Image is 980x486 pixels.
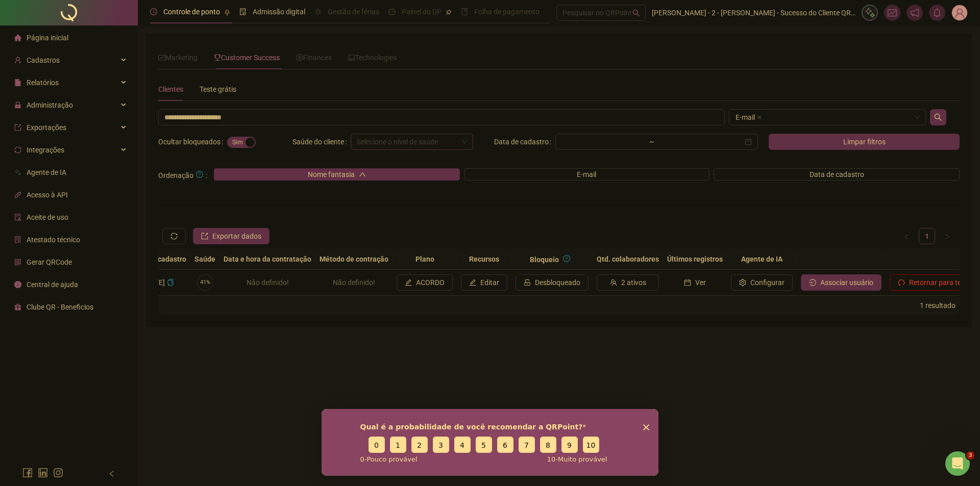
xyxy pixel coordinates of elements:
button: ACORDO [397,274,453,291]
div: Clientes [158,84,183,95]
button: Exportar dados [193,228,269,244]
span: up [359,171,366,178]
span: api [14,191,21,198]
span: Página inicial [27,34,68,42]
span: facebook [22,468,33,478]
span: pushpin [224,9,230,15]
span: Painel do DP [402,8,442,16]
th: Saúde [190,248,219,270]
span: file [14,79,21,86]
span: calendar [684,279,691,286]
span: lock [14,101,21,109]
span: E-mail [577,169,596,180]
span: Editar [480,277,499,288]
button: question-circle [559,252,574,265]
span: Associar usuário [820,277,873,288]
img: sparkle-icon.fc2bf0ac1784a2077858766a79e2daf3.svg [864,7,875,18]
span: setting [739,279,746,286]
span: file-done [239,8,247,15]
span: search [632,9,640,17]
span: search [934,113,942,121]
span: export [14,124,21,131]
span: login [809,279,816,286]
span: Gestão de férias [328,8,379,16]
span: pushpin [446,9,452,15]
label: Ocultar bloqueados [158,134,227,150]
span: Controle de ponto [163,8,220,16]
span: close [757,115,762,120]
span: linkedin [38,468,48,478]
span: user-add [14,57,21,64]
span: Agente de IA [27,168,66,176]
span: copy [167,279,174,286]
li: Página anterior [898,228,915,244]
li: Próxima página [939,228,955,244]
span: undo [898,279,905,286]
span: notification [910,8,919,17]
span: sync [170,232,179,241]
span: Folha de pagamento [474,8,540,16]
button: Configurar [731,274,793,291]
span: Desbloqueado [535,277,580,288]
a: 1 [919,228,935,244]
span: Clube QR - Beneficios [27,303,93,311]
span: left [108,470,115,477]
button: Ver [667,274,723,291]
button: E-mail [464,168,710,181]
span: bell [933,8,942,17]
iframe: Pesquisa da QRPoint [322,409,658,476]
span: Integrações [27,146,64,154]
span: Cadastros [27,56,60,64]
iframe: Intercom live chat [945,451,970,476]
label: Data de cadastro [494,134,555,150]
span: dashboard [388,8,396,15]
span: Marketing [158,54,198,62]
th: Últimos registros [663,248,727,270]
span: Finances [296,54,332,62]
th: Agente de IA [727,248,797,270]
button: 2 ativos [597,274,659,291]
span: right [944,234,950,240]
div: Teste grátis [200,84,236,95]
span: clock-circle [150,8,157,15]
button: unlockDesbloqueado [516,274,589,291]
span: [PERSON_NAME] - 2 - [PERSON_NAME] - Sucesso do Cliente QRPoint [652,7,855,18]
span: Não definido! [247,278,289,287]
span: E-mail [736,112,755,123]
span: export [201,233,208,240]
span: qrcode [14,259,21,266]
span: Administração [27,101,73,109]
li: 1 [919,228,935,244]
span: solution [14,236,21,243]
th: Data de cadastro [127,248,190,270]
div: 1 resultado [162,300,955,311]
img: 39070 [952,5,967,20]
label: Saúde do cliente [292,134,351,150]
button: Associar usuário [801,274,881,291]
button: Limpar filtros [769,134,960,150]
span: gift [14,303,21,311]
span: question-circle [563,255,570,262]
span: unlock [524,279,531,286]
th: Qtd. colaboradores [593,248,663,270]
span: 41% [197,279,214,285]
span: 3 [966,451,974,459]
span: left [903,234,910,240]
span: question-circle [196,171,203,178]
span: edit [405,279,412,286]
button: copiar [167,277,174,288]
span: Atestado técnico [27,236,80,244]
span: [DATE] [144,278,174,287]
